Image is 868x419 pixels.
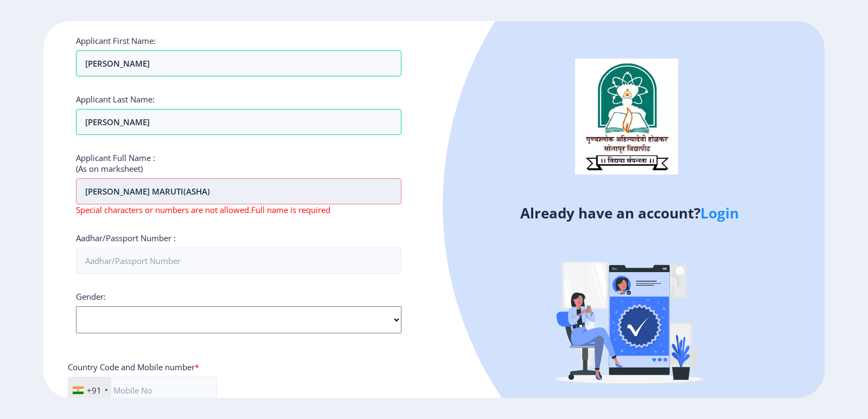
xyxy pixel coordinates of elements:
img: Verified-rafiki.svg [534,221,724,411]
div: India (भारत): +91 [68,377,111,403]
input: Aadhar/Passport Number [76,248,401,274]
a: Login [700,203,739,223]
input: Mobile No [68,377,217,404]
input: Last Name [76,109,401,135]
label: Applicant Last Name: [76,94,155,105]
label: Aadhar/Passport Number : [76,233,176,243]
img: logo [575,59,678,175]
label: Country Code and Mobile number [68,362,199,372]
div: +91 [87,385,101,396]
span: Full name is required [251,204,330,215]
label: Applicant Full Name : (As on marksheet) [76,152,155,174]
h4: Already have an account? [442,204,816,222]
label: Gender: [76,291,106,302]
label: Applicant First Name: [76,35,156,46]
input: Full Name [76,178,401,204]
span: Special characters or numbers are not allowed. [76,204,251,215]
input: First Name [76,50,401,76]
